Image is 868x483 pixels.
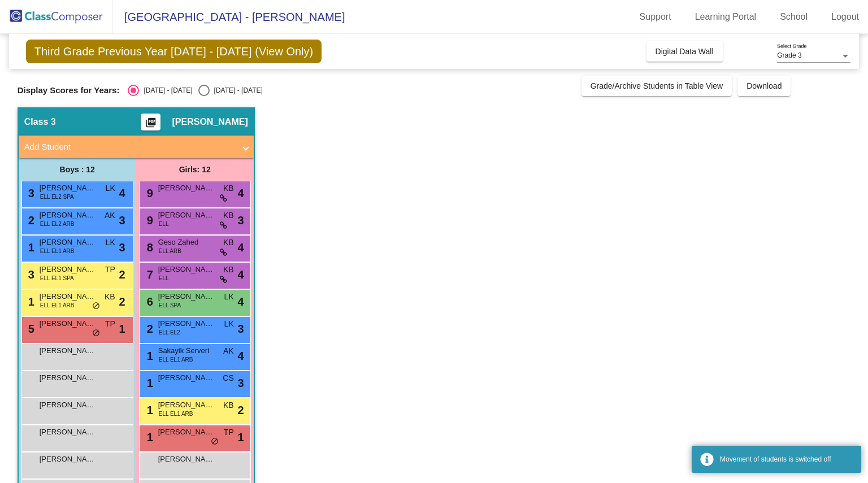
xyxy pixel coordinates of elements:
[159,301,181,310] span: ELL SPA
[238,320,244,337] span: 3
[119,212,125,229] span: 3
[224,427,234,438] span: TP
[144,377,153,389] span: 1
[144,117,158,133] mat-icon: picture_as_pdf
[40,193,74,201] span: ELL EL2 SPA
[158,182,215,194] span: [PERSON_NAME]
[18,85,120,95] span: Display Scores for Years:
[40,372,96,384] span: [PERSON_NAME]
[159,220,169,228] span: ELL
[144,431,153,443] span: 1
[19,158,136,181] div: Boys : 12
[19,136,254,158] mat-expansion-panel-header: Add Student
[40,264,96,275] span: [PERSON_NAME]
[25,214,34,227] span: 2
[24,141,235,154] mat-panel-title: Add Student
[224,318,234,330] span: LK
[40,247,75,255] span: ELL EL1 ARB
[106,237,115,249] span: LK
[40,237,96,248] span: [PERSON_NAME]
[159,410,193,418] span: ELL EL1 ARB
[144,268,153,281] span: 7
[25,323,34,335] span: 5
[223,399,234,411] span: KB
[40,318,96,329] span: [PERSON_NAME]
[223,372,233,384] span: CS
[158,372,215,384] span: [PERSON_NAME]
[144,404,153,416] span: 1
[144,350,153,362] span: 1
[119,293,125,310] span: 2
[223,210,234,221] span: KB
[238,429,244,446] span: 1
[40,301,75,310] span: ELL EL1 ARB
[40,182,96,194] span: [PERSON_NAME]
[238,402,244,419] span: 2
[238,375,244,391] span: 3
[144,214,153,227] span: 9
[119,239,125,256] span: 3
[128,85,262,96] mat-radio-group: Select an option
[646,41,723,62] button: Digital Data Wall
[210,85,263,95] div: [DATE] - [DATE]
[238,185,244,202] span: 4
[238,293,244,310] span: 4
[40,399,96,411] span: [PERSON_NAME]
[822,8,868,26] a: Logout
[223,237,234,249] span: KB
[771,8,817,26] a: School
[25,241,34,254] span: 1
[40,427,96,438] span: [PERSON_NAME]
[223,182,234,194] span: KB
[238,212,244,229] span: 3
[158,264,215,275] span: [PERSON_NAME]
[581,76,732,96] button: Grade/Archive Students in Table View
[656,47,714,56] span: Digital Data Wall
[92,302,100,311] span: do_not_disturb_alt
[40,345,96,356] span: [PERSON_NAME]
[631,8,680,26] a: Support
[40,210,96,221] span: [PERSON_NAME] [PERSON_NAME]
[141,114,160,130] button: Print Students Details
[144,323,153,335] span: 2
[119,320,125,337] span: 1
[106,182,115,194] span: LK
[159,247,181,255] span: ELL ARB
[158,399,215,411] span: [PERSON_NAME]
[158,427,215,438] span: [PERSON_NAME]
[119,185,125,202] span: 4
[686,8,766,26] a: Learning Portal
[40,220,75,228] span: ELL EL2 ARB
[591,81,723,90] span: Grade/Archive Students in Table View
[105,291,115,303] span: KB
[238,239,244,256] span: 4
[25,268,34,281] span: 3
[158,318,215,329] span: [PERSON_NAME]
[158,345,215,356] span: Sakayik Serveri
[144,295,153,308] span: 6
[159,274,169,282] span: ELL
[777,51,801,59] span: Grade 3
[737,76,791,96] button: Download
[158,291,215,302] span: [PERSON_NAME]
[238,266,244,283] span: 4
[105,210,115,221] span: AK
[172,116,248,128] span: [PERSON_NAME]
[211,437,219,446] span: do_not_disturb_alt
[105,318,115,330] span: TP
[223,345,234,357] span: AK
[105,264,115,276] span: TP
[40,274,74,282] span: ELL EL1 SPA
[159,328,180,337] span: ELL EL2
[144,187,153,199] span: 9
[26,40,322,63] span: Third Grade Previous Year [DATE] - [DATE] (View Only)
[40,291,96,302] span: [PERSON_NAME]
[223,264,234,276] span: KB
[92,329,100,338] span: do_not_disturb_alt
[40,454,96,465] span: [PERSON_NAME]
[136,158,254,181] div: Girls: 12
[24,116,56,128] span: Class 3
[747,81,782,90] span: Download
[139,85,192,95] div: [DATE] - [DATE]
[159,355,193,364] span: ELL EL1 ARB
